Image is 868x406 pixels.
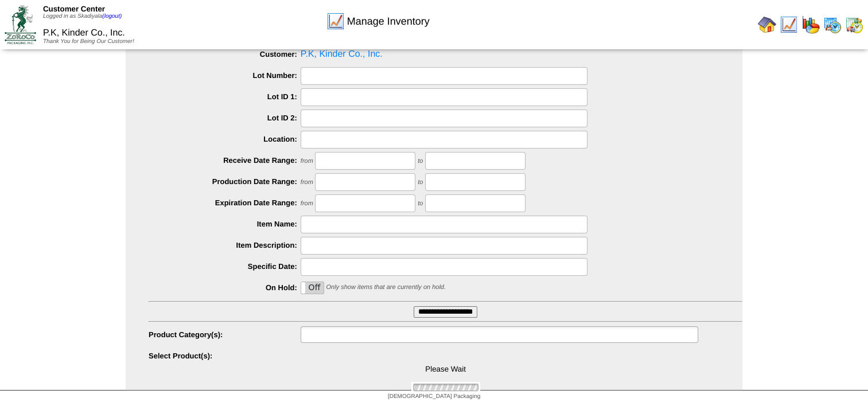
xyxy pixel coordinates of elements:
[149,92,301,101] label: Lot ID 1:
[149,352,301,360] label: Select Product(s):
[149,46,742,63] span: P.K, Kinder Co., Inc.
[149,71,301,80] label: Lot Number:
[418,158,423,165] span: to
[5,5,36,44] img: ZoRoCo_Logo(Green%26Foil)%20jpg.webp
[301,282,324,294] label: Off
[102,13,122,19] a: (logout)
[149,262,301,271] label: Specific Date:
[301,158,313,165] span: from
[301,282,324,294] div: OnOff
[149,241,301,249] label: Item Description:
[411,382,480,393] img: ajax-loader.gif
[301,179,313,186] span: from
[149,135,301,143] label: Location:
[780,15,798,34] img: line_graph.gif
[801,15,820,34] img: graph.gif
[388,393,480,400] span: [DEMOGRAPHIC_DATA] Packaging
[326,284,445,291] span: Only show items that are currently on hold.
[418,200,423,207] span: to
[149,156,301,165] label: Receive Date Range:
[149,114,301,122] label: Lot ID 2:
[149,283,301,292] label: On Hold:
[301,200,313,207] span: from
[149,330,301,339] label: Product Category(s):
[845,15,863,34] img: calendarinout.gif
[326,12,345,30] img: line_graph.gif
[149,198,301,207] label: Expiration Date Range:
[149,220,301,228] label: Item Name:
[43,28,125,38] span: P.K, Kinder Co., Inc.
[149,177,301,186] label: Production Date Range:
[758,15,776,34] img: home.gif
[43,5,105,13] span: Customer Center
[823,15,842,34] img: calendarprod.gif
[149,50,301,58] label: Customer:
[418,179,423,186] span: to
[149,348,742,393] div: Please Wait
[43,38,134,45] span: Thank You for Being Our Customer!
[347,15,430,28] span: Manage Inventory
[43,13,122,19] span: Logged in as Skadiyala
